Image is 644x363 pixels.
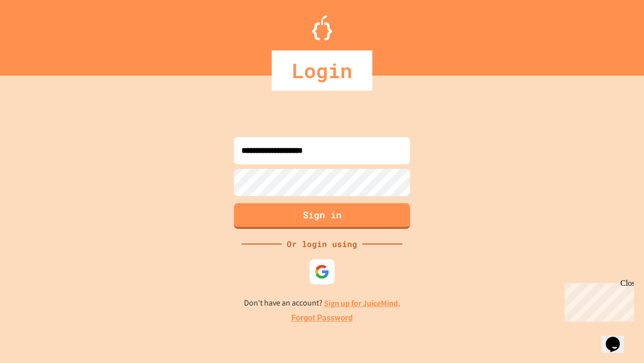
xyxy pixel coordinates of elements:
button: Sign in [234,203,410,229]
div: Login [272,50,372,91]
div: Or login using [282,238,362,250]
iframe: chat widget [602,323,634,353]
a: Forgot Password [291,312,353,324]
img: google-icon.svg [314,264,330,279]
iframe: chat widget [560,279,634,322]
p: Don't have an account? [244,297,400,310]
img: Logo.svg [312,15,332,40]
div: Chat with us now!Close [4,4,69,64]
a: Sign up for JuiceMind. [324,298,400,309]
